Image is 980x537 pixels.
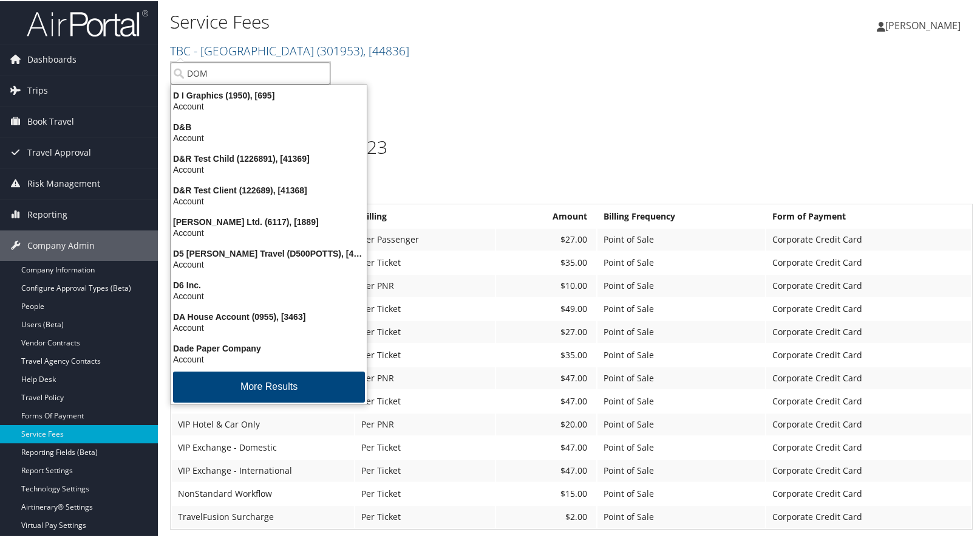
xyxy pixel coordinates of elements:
td: Point of Sale [597,251,766,272]
div: D I Graphics (1950), [695] [164,89,374,100]
div: Account [164,353,374,364]
td: Point of Sale [597,412,766,434]
th: Billing Frequency [597,204,766,226]
div: D6 Inc. [164,279,374,289]
td: Per Passenger [355,227,495,249]
span: Book Travel [27,105,74,136]
td: Point of Sale [597,459,766,480]
div: Account [164,321,374,332]
div: Account [164,195,374,206]
div: Account [164,258,374,269]
td: Point of Sale [597,227,766,249]
td: $47.00 [496,435,596,457]
div: Account [164,163,374,174]
span: Travel Approval [27,136,91,167]
td: VIP Exchange - Domestic [172,435,354,457]
td: $35.00 [496,343,596,365]
td: Per Ticket [355,435,495,457]
td: Point of Sale [597,320,766,342]
div: Account [164,226,374,237]
span: Company Admin [27,229,95,260]
td: Per Ticket [355,482,495,504]
td: Point of Sale [597,343,766,365]
td: Corporate Credit Card [766,251,971,272]
div: D&R Test Child (1226891), [41369] [164,152,374,163]
th: Billing [355,204,495,226]
td: $35.00 [496,251,596,272]
span: ( 301953 ) [317,41,363,58]
td: Corporate Credit Card [766,505,971,527]
td: $47.00 [496,389,596,411]
th: Amount [496,204,596,226]
td: Corporate Credit Card [766,412,971,434]
td: Per Ticket [355,459,495,480]
div: Account [164,100,374,111]
div: D&R Test Client (122689), [41368] [164,184,374,195]
td: Point of Sale [597,366,766,388]
td: $49.00 [496,297,596,319]
td: $10.00 [496,274,596,296]
div: Account [164,289,374,300]
td: Per PNR [355,412,495,434]
div: Dade Paper Company [164,342,374,353]
td: Point of Sale [597,274,766,296]
div: D5 [PERSON_NAME] Travel (D500POTTS), [45472] [164,247,374,258]
td: $27.00 [496,227,596,249]
td: Corporate Credit Card [766,366,971,388]
input: Search Accounts [171,61,330,83]
h1: Northeastern pricing 2023 [170,133,973,159]
td: Per Ticket [355,389,495,411]
div: DA House Account (0955), [3463] [164,310,374,321]
td: VIP Exchange - International [172,459,354,480]
span: [PERSON_NAME] [885,18,961,31]
td: Point of Sale [597,297,766,319]
div: [PERSON_NAME] Ltd. (6117), [1889] [164,215,374,226]
span: Reporting [27,198,67,229]
td: Corporate Credit Card [766,389,971,411]
td: Corporate Credit Card [766,320,971,342]
h1: Service Fees [170,8,705,33]
td: Point of Sale [597,482,766,504]
td: Corporate Credit Card [766,482,971,504]
td: NonStandard Workflow [172,482,354,504]
td: Point of Sale [597,505,766,527]
th: Form of Payment [766,204,971,226]
div: Account [164,131,374,142]
span: Dashboards [27,43,77,74]
td: TravelFusion Surcharge [172,505,354,527]
td: Corporate Credit Card [766,227,971,249]
td: Corporate Credit Card [766,459,971,480]
span: Risk Management [27,167,100,198]
td: Per Ticket [355,320,495,342]
td: Per Ticket [355,505,495,527]
td: Per Ticket [355,343,495,365]
td: Per PNR [355,366,495,388]
td: $47.00 [496,459,596,480]
td: $20.00 [496,412,596,434]
td: $27.00 [496,320,596,342]
td: Per Ticket [355,297,495,319]
td: Corporate Credit Card [766,343,971,365]
span: , [ 44836 ] [363,41,409,58]
button: More Results [173,370,365,401]
h3: Full Service Agent [170,181,973,198]
td: $47.00 [496,366,596,388]
div: D&B [164,120,374,131]
td: Per Ticket [355,251,495,272]
span: Trips [27,74,48,105]
td: VIP Hotel & Car Only [172,412,354,434]
td: $2.00 [496,505,596,527]
td: Corporate Credit Card [766,297,971,319]
img: airportal-logo.png [27,8,148,36]
td: $15.00 [496,482,596,504]
a: TBC - [GEOGRAPHIC_DATA] [170,41,409,58]
td: Per PNR [355,274,495,296]
td: Corporate Credit Card [766,435,971,457]
a: [PERSON_NAME] [877,6,973,43]
td: Point of Sale [597,435,766,457]
td: Point of Sale [597,389,766,411]
td: Corporate Credit Card [766,274,971,296]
